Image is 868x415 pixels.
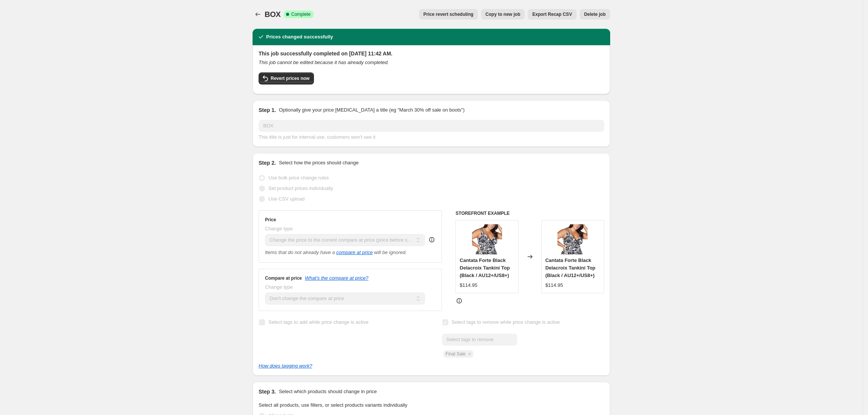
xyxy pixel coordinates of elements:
[259,388,276,395] h2: Step 3.
[259,60,389,65] i: This job cannot be edited because it has already completed.
[265,250,335,255] i: Items that do not already have a
[259,50,604,57] h2: This job successfully completed on [DATE] 11:42 AM.
[265,284,293,290] span: Change type
[442,334,517,346] input: Select tags to remove
[259,363,312,369] a: How does tagging work?
[268,185,333,191] span: Set product prices individually
[532,11,572,17] span: Export Recap CSV
[265,226,293,231] span: Change type
[259,106,276,114] h2: Step 1.
[268,175,329,181] span: Use bulk price change rules
[291,11,311,17] span: Complete
[259,159,276,167] h2: Step 2.
[545,257,595,278] span: Cantata Forte Black Delacroix Tankini Top (Black / AU12+/US8+)
[259,72,314,84] button: Revert prices now
[423,11,474,17] span: Price revert scheduling
[428,236,436,243] div: help
[336,250,373,255] button: compare at price
[265,275,302,281] h3: Compare at price
[419,9,478,20] button: Price revert scheduling
[486,11,521,17] span: Copy to new job
[472,224,502,254] img: S20-AT3721CF-DelacroixTankiniTop-CROSSOVERMULTIFITTANKINITOP-CANTATAFORTE-Artesands-curvy-plus-si...
[259,402,407,408] span: Select all products, use filters, or select products variants individually
[279,159,359,167] p: Select how the prices should change
[279,388,377,395] p: Select which products should change in price
[268,196,305,202] span: Use CSV upload
[259,134,375,140] span: This title is just for internal use, customers won't see it
[259,120,604,132] input: 30% off holiday sale
[460,257,510,278] span: Cantata Forte Black Delacroix Tankini Top (Black / AU12+/US8+)
[374,250,407,255] i: will be ignored.
[545,282,563,289] div: $114.95
[305,275,369,281] button: What's the compare at price?
[580,9,610,20] button: Delete job
[279,106,464,114] p: Optionally give your price [MEDICAL_DATA] a title (eg "March 30% off sale on boots")
[455,210,604,216] h6: STOREFRONT EXAMPLE
[271,75,309,81] span: Revert prices now
[265,10,281,18] span: BOX
[528,9,576,20] button: Export Recap CSV
[268,319,369,325] span: Select tags to add while price change is active
[266,33,333,41] h2: Prices changed successfully
[481,9,525,20] button: Copy to new job
[584,11,606,17] span: Delete job
[253,9,263,20] button: Price change jobs
[452,319,560,325] span: Select tags to remove while price change is active
[265,217,276,223] h3: Price
[557,224,588,254] img: S20-AT3721CF-DelacroixTankiniTop-CROSSOVERMULTIFITTANKINITOP-CANTATAFORTE-Artesands-curvy-plus-si...
[460,282,477,289] div: $114.95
